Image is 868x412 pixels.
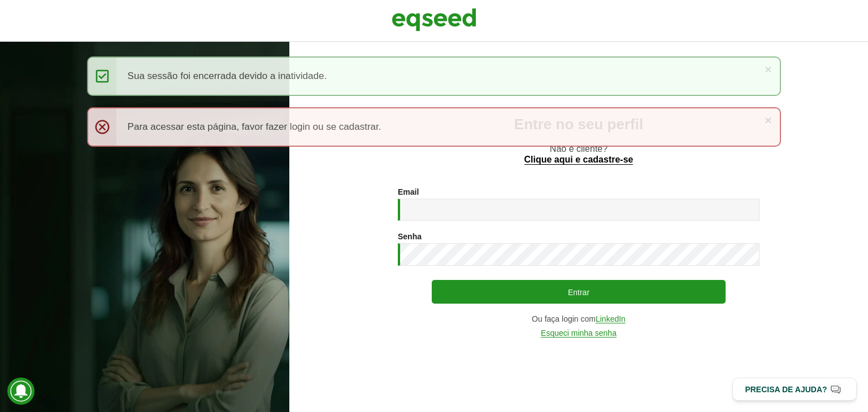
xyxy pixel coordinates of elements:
[87,107,782,147] div: Para acessar esta página, favor fazer login ou se cadastrar.
[398,233,422,240] label: Senha
[541,329,617,338] a: Esqueci minha senha
[524,155,633,165] a: Clique aqui e cadastre-se
[432,280,726,304] button: Entrar
[596,315,626,323] a: LinkedIn
[765,114,771,126] a: ×
[87,56,782,96] div: Sua sessão foi encerrada devido a inatividade.
[392,6,476,34] img: EqSeed Logo
[765,63,771,75] a: ×
[398,315,759,323] div: Ou faça login com
[398,188,419,196] label: Email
